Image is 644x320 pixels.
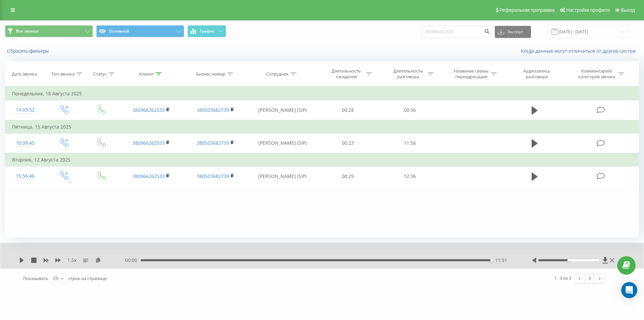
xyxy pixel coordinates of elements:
div: 14:03:52 [12,103,38,117]
button: График [187,25,226,37]
div: Сотрудник [266,71,289,77]
div: 15:56:46 [12,170,38,183]
span: 1.5 x [67,257,76,264]
span: График [200,29,215,34]
a: 1 [585,274,595,283]
div: Тип звонка [51,71,74,77]
span: Показывать [23,275,48,281]
td: Вторник, 12 Августа 2025 [5,153,639,167]
div: Название схемы переадресации [453,68,489,80]
input: Поиск по номеру [420,26,491,38]
td: Понедельник, 18 Августа 2025 [5,87,639,100]
span: 00:00 [125,257,141,264]
div: Accessibility label [490,259,493,262]
span: Все звонки [16,29,39,34]
a: 380503682739 [197,107,229,113]
div: 10:09:45 [12,137,38,150]
span: Реферальная программа [499,7,554,13]
span: строк на странице [68,275,107,281]
td: 00:36 [379,100,440,120]
span: 11:51 [495,257,507,264]
a: 380503682739 [197,173,229,179]
td: 00:28 [317,100,379,120]
td: 12:36 [379,167,440,186]
div: Длительность разговора [390,68,426,80]
span: Настройки профиля [566,7,610,13]
a: 380966262533 [132,140,165,146]
span: Выход [621,7,635,13]
div: Accessibility label [567,259,570,262]
div: 25 [53,275,58,282]
a: Когда данные могут отличаться от других систем [521,48,639,54]
td: 11:56 [379,133,440,153]
a: 380966262533 [132,173,165,179]
div: Комментарий/категория звонка [577,68,616,80]
div: Бизнес номер [196,71,225,77]
div: Дата звонка [12,71,37,77]
button: Основной [96,25,184,37]
td: [PERSON_NAME] (SIP) [248,133,317,153]
a: 380503682739 [197,140,229,146]
div: Статус [93,71,107,77]
div: Клиент [139,71,154,77]
a: 380966262533 [132,107,165,113]
button: Все звонки [5,25,93,37]
div: Длительность ожидания [328,68,364,80]
td: 00:25 [317,167,379,186]
td: [PERSON_NAME] (SIP) [248,100,317,120]
div: 1 - 3 из 3 [554,275,571,281]
div: Open Intercom Messenger [621,282,637,298]
td: [PERSON_NAME] (SIP) [248,167,317,186]
td: Пятница, 15 Августа 2025 [5,120,639,134]
button: Сбросить фильтры [5,48,52,54]
div: Аудиозапись разговора [515,68,559,80]
td: 00:23 [317,133,379,153]
button: Экспорт [495,26,531,38]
